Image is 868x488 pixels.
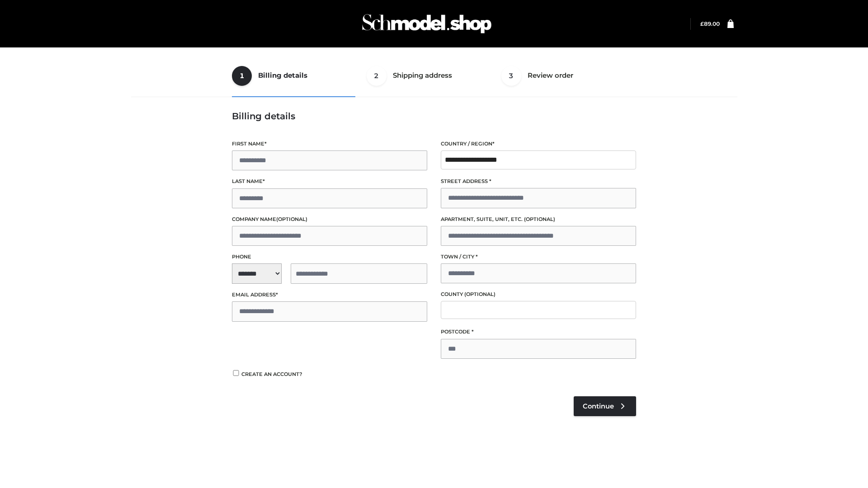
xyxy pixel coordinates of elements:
[232,177,427,186] label: Last name
[232,370,240,376] input: Create an account?
[232,140,427,148] label: First name
[441,290,636,299] label: County
[700,20,704,27] span: £
[524,216,555,222] span: (optional)
[441,177,636,186] label: Street address
[700,20,720,27] a: £89.00
[232,111,636,122] h3: Billing details
[441,253,636,261] label: Town / City
[359,6,495,42] img: Schmodel Admin 964
[232,253,427,261] label: Phone
[700,20,720,27] bdi: 89.00
[464,291,495,297] span: (optional)
[232,215,427,224] label: Company name
[276,216,307,222] span: (optional)
[241,371,302,377] span: Create an account?
[583,402,614,410] span: Continue
[441,215,636,224] label: Apartment, suite, unit, etc.
[232,291,427,299] label: Email address
[574,396,636,416] a: Continue
[441,328,636,336] label: Postcode
[441,140,636,148] label: Country / Region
